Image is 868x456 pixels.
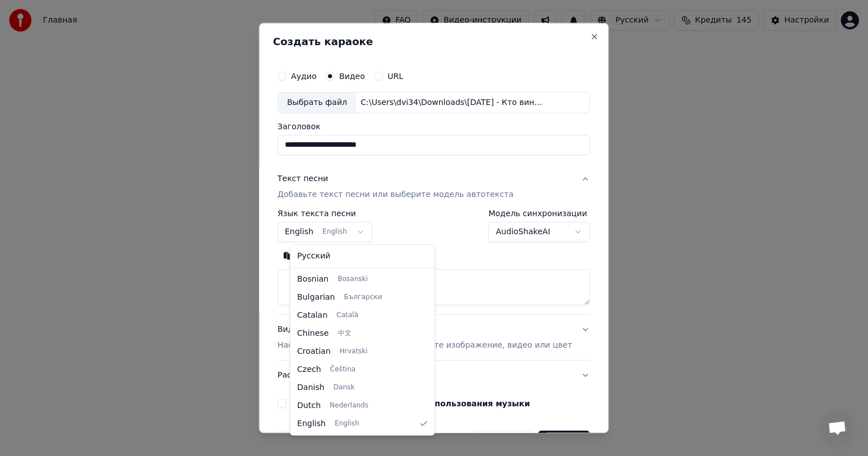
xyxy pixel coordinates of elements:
[297,418,326,429] span: English
[297,328,329,339] span: Chinese
[330,401,368,410] span: Nederlands
[344,293,382,302] span: Български
[297,364,321,375] span: Czech
[330,365,355,374] span: Čeština
[340,347,368,356] span: Hrvatski
[297,400,321,411] span: Dutch
[297,292,335,303] span: Bulgarian
[297,346,331,357] span: Croatian
[338,329,351,338] span: 中文
[333,383,354,392] span: Dansk
[297,274,329,285] span: Bosnian
[335,419,359,428] span: English
[297,251,331,262] span: Русский
[337,311,358,320] span: Català
[297,310,328,321] span: Catalan
[297,382,324,393] span: Danish
[337,275,367,284] span: Bosanski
